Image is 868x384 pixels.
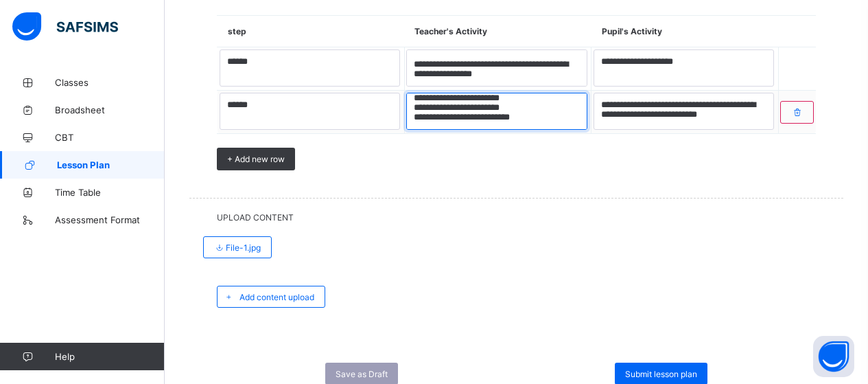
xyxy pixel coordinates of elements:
a: File-1.jpg [203,236,272,258]
span: UPLOAD CONTENT [217,212,816,223]
button: Open asap [813,336,854,377]
span: Time Table [55,187,165,198]
th: Teacher's Activity [404,16,591,47]
span: Broadsheet [55,104,165,115]
span: Save as Draft [336,369,388,379]
span: CBT [55,132,165,143]
span: File-1.jpg [214,242,261,253]
span: Add content upload [239,292,314,302]
span: Submit lesson plan [625,369,697,379]
span: Help [55,351,164,362]
th: Pupil's Activity [591,16,779,47]
img: safsims [12,12,118,41]
span: Lesson Plan [57,159,165,170]
span: Assessment Format [55,214,165,225]
th: step [218,16,405,47]
span: + Add new row [227,154,285,164]
span: Classes [55,77,165,88]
